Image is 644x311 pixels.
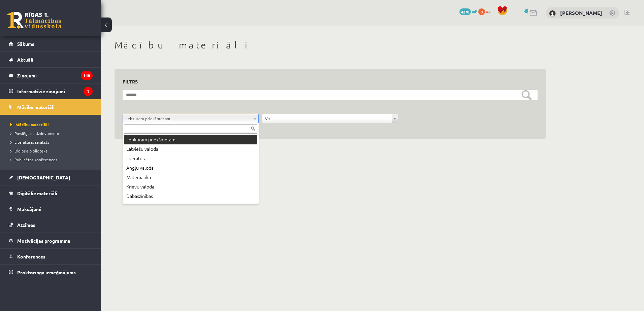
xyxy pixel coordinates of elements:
[124,192,257,201] div: Dabaszinības
[124,135,257,144] div: Jebkuram priekšmetam
[124,182,257,192] div: Krievu valoda
[124,201,257,210] div: Datorika
[124,144,257,154] div: Latviešu valoda
[124,173,257,182] div: Matemātika
[124,163,257,173] div: Angļu valoda
[124,154,257,163] div: Literatūra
